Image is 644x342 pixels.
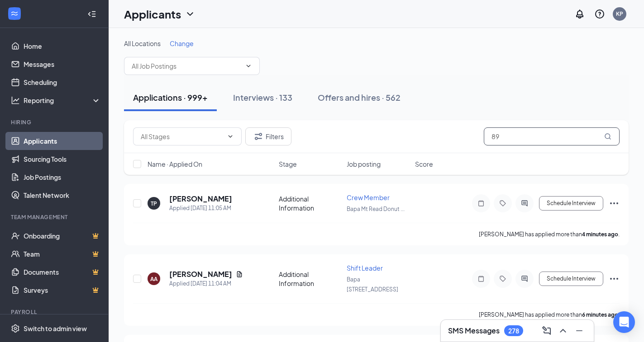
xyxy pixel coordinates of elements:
div: TP [151,200,157,207]
button: Schedule Interview [539,196,603,211]
a: Scheduling [24,73,101,91]
div: Payroll [11,308,99,316]
p: [PERSON_NAME] has applied more than . [479,311,620,319]
button: ChevronUp [556,323,570,338]
button: ComposeMessage [539,323,554,338]
svg: Note [476,200,487,207]
a: DocumentsCrown [24,263,101,281]
span: All Locations [124,39,161,47]
b: 6 minutes ago [582,311,618,318]
span: Bapa Mt Read Donut ... [347,206,405,212]
a: Talent Network [24,186,101,204]
a: OnboardingCrown [24,227,101,245]
svg: ChevronDown [227,133,234,140]
svg: ComposeMessage [541,325,552,336]
div: Additional Information [279,194,342,212]
div: Offers and hires · 562 [318,92,401,103]
button: Schedule Interview [539,272,603,286]
a: Job Postings [24,168,101,186]
span: Job posting [347,159,381,169]
input: All Stages [141,131,223,141]
div: Applied [DATE] 11:05 AM [169,204,232,213]
div: Additional Information [279,270,342,288]
svg: Ellipses [609,273,620,284]
input: All Job Postings [132,61,241,71]
h5: [PERSON_NAME] [169,269,232,279]
svg: Collapse [87,9,96,19]
span: Bapa [STREET_ADDRESS] [347,276,398,293]
h5: [PERSON_NAME] [169,194,232,204]
svg: QuestionInfo [594,9,605,19]
a: Home [24,37,101,55]
svg: Document [236,271,243,278]
div: AA [150,275,157,283]
svg: Ellipses [609,198,620,209]
span: Shift Leader [347,264,383,272]
svg: Settings [11,324,20,333]
svg: Tag [497,200,508,207]
div: Open Intercom Messenger [613,311,635,333]
div: Applied [DATE] 11:04 AM [169,279,243,288]
a: SurveysCrown [24,281,101,299]
svg: Minimize [574,325,585,336]
div: 278 [508,327,519,335]
a: Applicants [24,132,101,150]
h1: Applicants [124,6,181,22]
svg: Filter [253,131,264,142]
div: KP [616,10,623,18]
svg: WorkstreamLogo [10,9,19,18]
svg: ChevronDown [245,62,252,70]
svg: Analysis [11,96,20,105]
button: Minimize [572,323,587,338]
span: Change [170,39,194,47]
a: TeamCrown [24,245,101,263]
svg: ChevronDown [185,9,196,19]
svg: ActiveChat [519,275,530,282]
svg: Notifications [574,9,585,19]
span: Name · Applied On [148,159,202,169]
div: Hiring [11,118,99,126]
svg: ActiveChat [519,200,530,207]
p: [PERSON_NAME] has applied more than . [479,230,620,238]
div: Team Management [11,213,99,221]
div: Interviews · 133 [233,92,292,103]
a: Messages [24,55,101,73]
svg: Note [476,275,487,282]
div: Switch to admin view [24,324,87,333]
span: Score [415,159,433,169]
input: Search in applications [484,127,620,145]
svg: ChevronUp [558,325,568,336]
svg: Tag [497,275,508,282]
h3: SMS Messages [448,326,500,336]
div: Reporting [24,96,101,105]
svg: MagnifyingGlass [604,133,611,140]
a: Sourcing Tools [24,150,101,168]
b: 4 minutes ago [582,231,618,238]
span: Stage [279,159,297,169]
span: Crew Member [347,193,390,201]
div: Applications · 999+ [133,92,208,103]
button: Filter Filters [245,127,291,145]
